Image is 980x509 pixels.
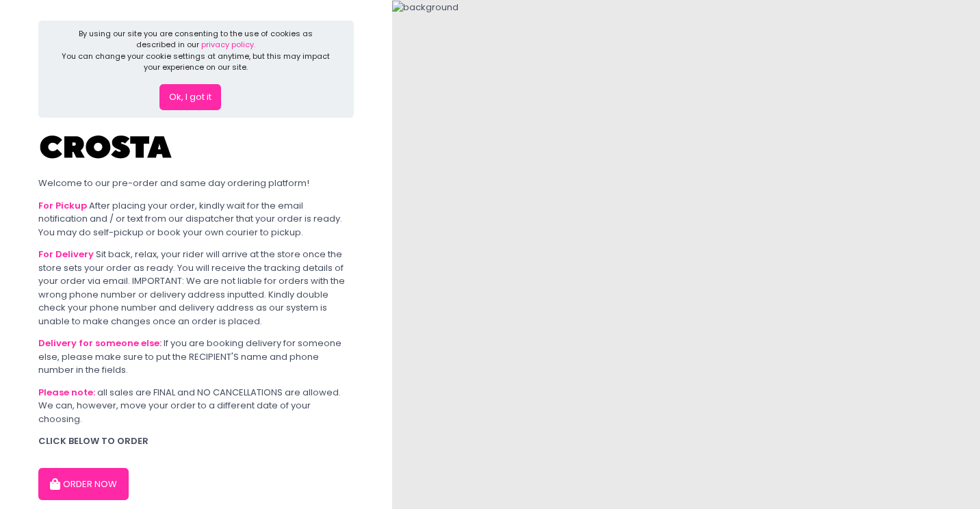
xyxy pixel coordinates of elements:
[38,386,95,399] b: Please note:
[38,199,87,212] b: For Pickup
[38,248,94,261] b: For Delivery
[159,84,221,110] button: Ok, I got it
[38,127,175,168] img: Crosta Pizzeria
[38,177,354,190] div: Welcome to our pre-order and same day ordering platform!
[38,248,354,328] div: Sit back, relax, your rider will arrive at the store once the store sets your order as ready. You...
[38,337,354,377] div: If you are booking delivery for someone else, please make sure to put the RECIPIENT'S name and ph...
[38,337,162,350] b: Delivery for someone else:
[38,468,129,501] button: ORDER NOW
[38,386,354,426] div: all sales are FINAL and NO CANCELLATIONS are allowed. We can, however, move your order to a diffe...
[62,28,331,73] div: By using our site you are consenting to the use of cookies as described in our You can change you...
[392,1,459,14] img: background
[38,199,354,239] div: After placing your order, kindly wait for the email notification and / or text from our dispatche...
[201,39,255,50] a: privacy policy.
[38,434,354,448] div: CLICK BELOW TO ORDER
